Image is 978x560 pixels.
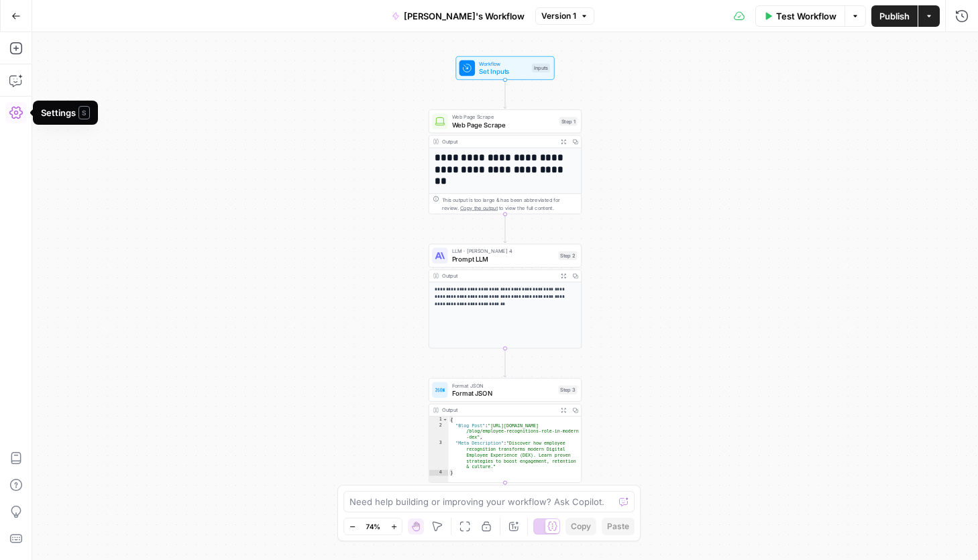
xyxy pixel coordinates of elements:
span: Publish [879,9,910,23]
div: 4 [429,470,449,476]
div: 2 [429,423,449,440]
span: Web Page Scrape [452,113,556,121]
div: Inputs [532,64,550,72]
div: 3 [429,440,449,469]
span: Copy the output [460,205,498,211]
span: Test Workflow [776,9,836,23]
span: Toggle code folding, rows 1 through 4 [443,416,448,423]
span: Paste [607,520,629,533]
g: Edge from step_2 to step_3 [504,349,506,378]
span: Workflow [479,60,528,68]
span: Set Inputs [479,66,528,76]
span: LLM · [PERSON_NAME] 4 [452,247,555,256]
div: Step 3 [558,386,577,394]
button: [PERSON_NAME]'s Workflow [384,5,533,27]
g: Edge from start to step_1 [504,80,506,109]
div: WorkflowSet InputsInputs [429,56,582,80]
span: Web Page Scrape [452,120,556,130]
span: Copy [571,520,591,533]
span: 74% [366,521,380,532]
div: Settings [41,106,90,119]
span: Version 1 [541,10,576,22]
button: Paste [602,518,635,535]
div: Output [442,406,555,414]
button: Publish [871,5,918,27]
span: Format JSON [452,382,555,390]
g: Edge from step_1 to step_2 [504,214,506,243]
div: Format JSONFormat JSONStep 3Output{ "Blog Post":"[URL][DOMAIN_NAME] /blog/employee-recognitions-r... [429,378,582,483]
div: Output [442,272,555,280]
div: Output [442,137,555,146]
button: Copy [565,518,596,535]
span: Format JSON [452,388,555,398]
div: Step 1 [559,117,577,125]
span: Prompt LLM [452,254,555,264]
div: This output is too large & has been abbreviated for review. to view the full content. [442,196,578,212]
div: Step 2 [558,251,577,260]
div: 1 [429,416,449,423]
span: [PERSON_NAME]'s Workflow [404,9,525,23]
button: Version 1 [535,7,594,25]
span: S [78,106,90,119]
button: Test Workflow [755,5,845,27]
